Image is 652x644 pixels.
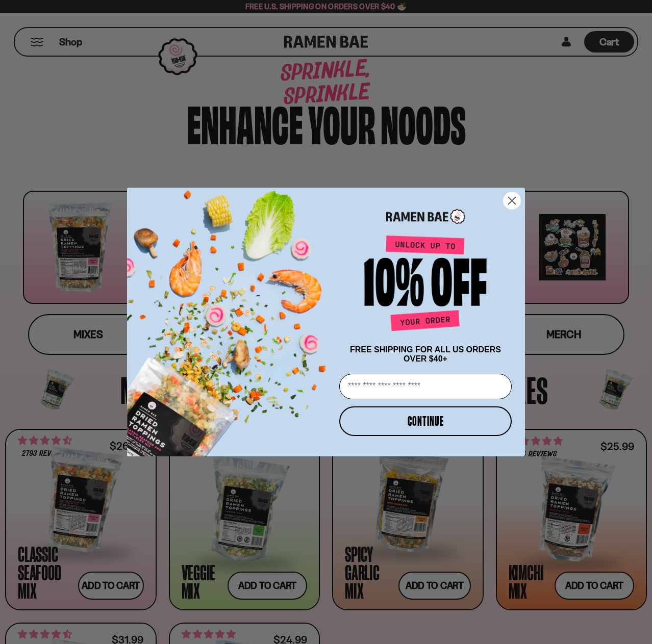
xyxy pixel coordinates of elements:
button: Close dialog [503,192,521,210]
img: Ramen Bae Logo [386,208,465,225]
button: CONTINUE [339,406,512,436]
img: Unlock up to 10% off [362,235,489,335]
img: ce7035ce-2e49-461c-ae4b-8ade7372f32c.png [127,179,335,456]
span: FREE SHIPPING FOR ALL US ORDERS OVER $40+ [350,345,501,363]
